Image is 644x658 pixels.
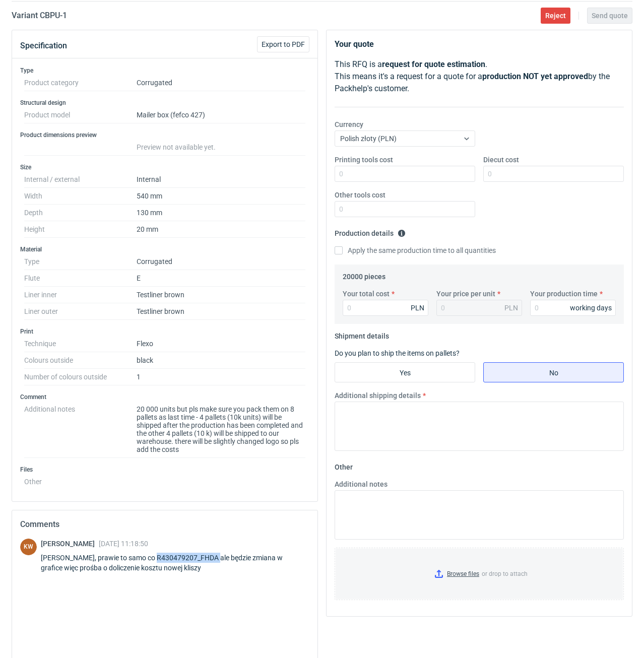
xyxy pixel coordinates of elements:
input: 0 [530,300,616,316]
dt: Colours outside [24,352,137,369]
label: Apply the same production time to all quantities [335,245,496,255]
strong: Your quote [335,39,374,49]
dt: Internal / external [24,171,137,188]
span: Send quote [592,12,628,19]
h2: Comments [20,518,309,531]
dt: Liner inner [24,287,137,303]
label: Other tools cost [335,190,385,200]
label: Do you plan to ship the items on pallets? [335,349,460,357]
figcaption: KW [20,539,37,555]
input: 0 [335,201,475,217]
button: Specification [20,34,67,58]
dd: Flexo [137,336,305,352]
h2: Variant CBPU - 1 [12,10,67,22]
label: Currency [335,119,363,129]
legend: Other [335,459,353,471]
dd: black [137,352,305,369]
dd: Internal [137,171,305,188]
dd: 20 mm [137,221,305,238]
h3: Size [20,163,309,171]
button: Send quote [587,8,632,24]
label: Your production time [530,289,598,299]
label: Printing tools cost [335,155,393,165]
dd: Testliner brown [137,303,305,320]
dt: Product model [24,107,137,123]
dt: Depth [24,205,137,221]
h3: Files [20,466,309,474]
button: Reject [541,8,570,24]
input: 0 [483,166,624,182]
span: [DATE] 11:18:50 [99,540,148,548]
label: Additional notes [335,479,388,489]
label: Yes [335,362,475,382]
label: No [483,362,624,382]
h3: Comment [20,393,309,401]
strong: production NOT yet approved [482,72,588,81]
dt: Type [24,253,137,270]
h3: Product dimensions preview [20,131,309,139]
div: PLN [411,303,424,313]
dd: 1 [137,369,305,385]
div: working days [570,303,612,313]
dt: Other [24,474,137,486]
span: Reject [545,12,566,19]
button: Export to PDF [257,36,309,52]
dd: 540 mm [137,188,305,205]
input: 0 [343,300,428,316]
input: 0 [335,166,475,182]
h3: Material [20,245,309,253]
dd: 130 mm [137,205,305,221]
div: Klaudia Wiśniewska [20,539,37,555]
dt: Additional notes [24,401,137,458]
dd: 20 000 units but pls make sure you pack them on 8 pallets as last time - 4 pallets (10k units) wi... [137,401,305,458]
dt: Flute [24,270,137,287]
span: [PERSON_NAME] [41,540,99,548]
span: Preview not available yet. [137,143,216,151]
dt: Liner outer [24,303,137,320]
dt: Height [24,221,137,238]
label: Your total cost [343,289,390,299]
h3: Type [20,67,309,75]
dd: Testliner brown [137,287,305,303]
label: Diecut cost [483,155,519,165]
dd: Corrugated [137,253,305,270]
legend: Production details [335,225,406,237]
dt: Product category [24,75,137,91]
div: [PERSON_NAME], prawie to samo co R430479207_FHDA ale będzie zmiana w grafice więc prośba o dolicz... [41,553,309,573]
dd: Corrugated [137,75,305,91]
dt: Width [24,188,137,205]
legend: 20000 pieces [343,269,385,281]
h3: Structural design [20,99,309,107]
label: or drop to attach [335,548,623,600]
span: Polish złoty (PLN) [340,135,397,143]
span: Export to PDF [262,41,305,48]
dt: Technique [24,336,137,352]
dd: Mailer box (fefco 427) [137,107,305,123]
div: PLN [504,303,518,313]
h3: Print [20,327,309,336]
dt: Number of colours outside [24,369,137,385]
p: This RFQ is a . This means it's a request for a quote for a by the Packhelp's customer. [335,58,624,95]
strong: request for quote estimation [382,59,485,69]
label: Additional shipping details [335,390,421,401]
legend: Shipment details [335,328,389,340]
dd: E [137,270,305,287]
label: Your price per unit [436,289,495,299]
